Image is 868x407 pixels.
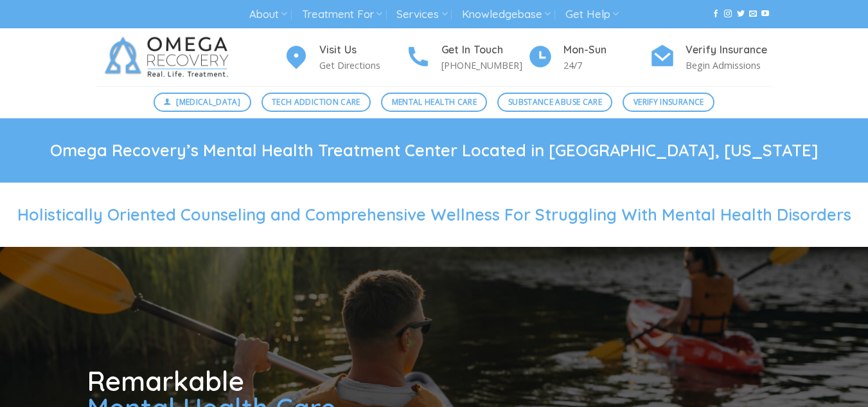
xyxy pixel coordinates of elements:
a: Visit Us Get Directions [283,42,405,73]
a: Follow on YouTube [761,10,769,19]
span: Substance Abuse Care [508,96,602,108]
a: Treatment For [302,3,382,26]
span: Verify Insurance [633,96,704,108]
a: Follow on Facebook [712,10,720,19]
a: Get In Touch [PHONE_NUMBER] [405,42,527,73]
h4: Mon-Sun [563,42,650,59]
a: Mental Health Care [381,93,487,112]
a: Follow on Instagram [724,10,732,19]
a: Verify Insurance [623,93,714,112]
a: Tech Addiction Care [261,93,371,112]
p: Get Directions [319,58,405,73]
p: [PHONE_NUMBER] [441,58,527,73]
h4: Verify Insurance [686,42,772,59]
a: Verify Insurance Begin Admissions [650,42,772,73]
span: Holistically Oriented Counseling and Comprehensive Wellness For Struggling With Mental Health Dis... [17,204,851,224]
p: 24/7 [563,58,650,73]
p: Begin Admissions [686,58,772,73]
img: Omega Recovery [97,28,242,86]
a: Services [396,3,447,26]
span: Tech Addiction Care [272,96,360,108]
h4: Get In Touch [441,42,527,59]
a: Substance Abuse Care [497,93,612,112]
a: Knowledgebase [462,3,551,26]
a: About [249,3,287,26]
span: [MEDICAL_DATA] [176,96,240,108]
a: Follow on Twitter [737,10,745,19]
span: Mental Health Care [392,96,477,108]
a: Send us an email [749,10,757,19]
a: [MEDICAL_DATA] [154,93,251,112]
a: Get Help [565,3,619,26]
h4: Visit Us [319,42,405,59]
